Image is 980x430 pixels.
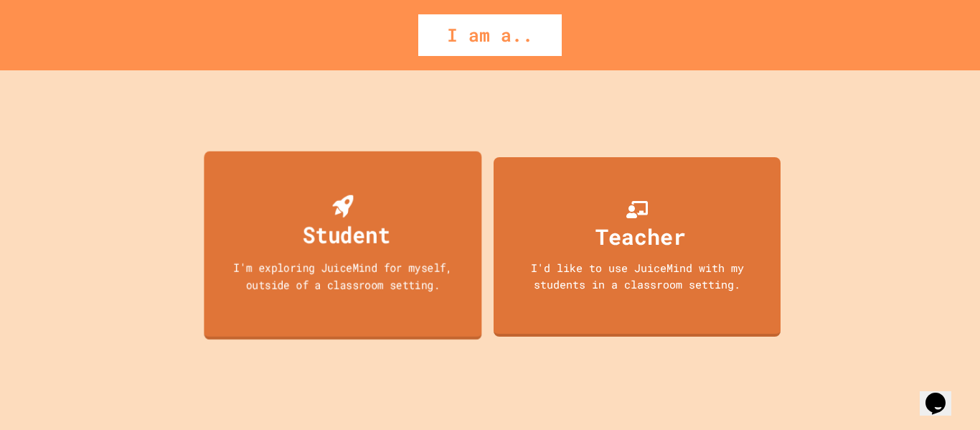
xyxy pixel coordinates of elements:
div: I'd like to use JuiceMind with my students in a classroom setting. [508,260,766,292]
div: Student [303,218,390,251]
iframe: chat widget [920,373,966,416]
div: I am a.. [418,14,562,56]
div: Teacher [595,220,686,253]
div: I'm exploring JuiceMind for myself, outside of a classroom setting. [218,258,468,292]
